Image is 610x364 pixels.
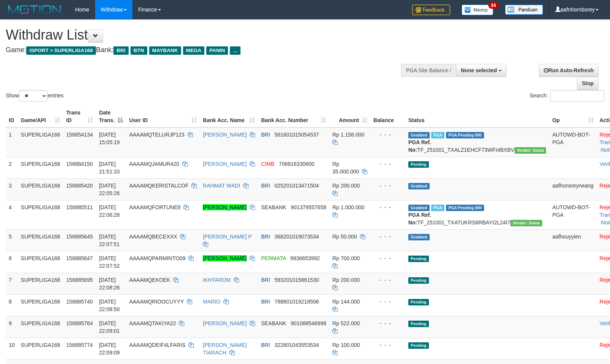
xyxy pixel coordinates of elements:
span: MEGA [183,46,205,55]
th: Status [405,106,549,127]
th: Game/API: activate to sort column ascending [18,106,64,127]
span: Copy 788801019218506 to clipboard [274,299,319,305]
span: Copy 025201013471504 to clipboard [274,183,319,189]
span: Rp 1.000.000 [332,204,364,210]
td: SUPERLIGA168 [18,200,64,229]
span: Copy 9936653992 to clipboard [290,255,320,261]
span: Pending [408,299,429,305]
div: - - - [373,319,402,327]
img: Button%20Memo.svg [462,5,494,15]
b: PGA Ref. No: [408,212,431,226]
a: [PERSON_NAME] [203,320,247,326]
span: Pending [408,342,429,349]
span: Copy 561601015054537 to clipboard [274,132,319,138]
span: Copy 706816330600 to clipboard [279,161,314,167]
td: aafhonsreyneang [549,178,596,200]
span: [DATE] 22:05:26 [99,183,120,196]
span: Copy 593201015861530 to clipboard [274,277,319,283]
span: AAAAMQFORTUNE8 [129,204,180,210]
td: SUPERLIGA168 [18,316,64,338]
span: AAAAMQBECEXXX [129,234,177,240]
span: 156885647 [66,255,93,261]
a: [PERSON_NAME] [203,255,247,261]
span: [DATE] 22:08:50 [99,299,120,312]
span: Rp 700.000 [332,255,360,261]
span: BRI [113,46,128,55]
span: Rp 1.158.000 [332,132,364,138]
span: BRI [261,277,270,283]
span: [DATE] 22:06:28 [99,204,120,218]
span: 156854134 [66,132,93,138]
input: Search: [550,90,604,102]
span: PGA Pending [446,205,484,211]
span: Rp 35.000.000 [332,161,359,175]
span: BRI [261,342,270,348]
span: SEABANK [261,204,286,210]
td: 6 [6,251,18,273]
a: [PERSON_NAME] [203,204,247,210]
span: Grabbed [408,234,430,240]
span: AAAAMQTAKIYA22 [129,320,176,326]
span: Vendor URL: https://trx31.1velocity.biz [514,147,546,154]
span: 156885774 [66,342,93,348]
b: PGA Ref. No: [408,139,431,153]
div: - - - [373,203,402,211]
span: AAAAMQTELURJP123 [129,132,185,138]
h1: Withdraw List [6,27,399,43]
span: SEABANK [261,320,286,326]
td: SUPERLIGA168 [18,229,64,251]
span: 156885740 [66,299,93,305]
span: ISPORT > SUPERLIGA168 [26,46,96,55]
td: 8 [6,294,18,316]
span: Pending [408,161,429,168]
img: MOTION_logo.png [6,4,64,15]
th: Trans ID: activate to sort column ascending [63,106,96,127]
td: SUPERLIGA168 [18,178,64,200]
td: AUTOWD-BOT-PGA [549,200,596,229]
span: Grabbed [408,132,430,138]
span: PERMATA [261,255,286,261]
span: [DATE] 22:08:26 [99,277,120,291]
span: CIMB [261,161,274,167]
span: 156885695 [66,277,93,283]
span: BRI [261,299,270,305]
td: 5 [6,229,18,251]
label: Show entries [6,90,64,102]
td: 2 [6,157,18,178]
span: Pending [408,256,429,262]
td: SUPERLIGA168 [18,273,64,294]
span: [DATE] 22:09:01 [99,320,120,334]
span: Copy 368201019073534 to clipboard [274,234,319,240]
span: BTN [131,46,147,55]
a: [PERSON_NAME] TIARACH [203,342,247,356]
td: AUTOWD-BOT-PGA [549,127,596,157]
span: Copy 901379557658 to clipboard [291,204,326,210]
th: Bank Acc. Number: activate to sort column ascending [258,106,329,127]
td: TF_251001_TXATUKRS6RBAYI2L24I7 [405,200,549,229]
a: [PERSON_NAME] [203,132,247,138]
span: BRI [261,234,270,240]
span: AAAAMQKERISTALCOF [129,183,188,189]
span: AAAAMQEKOEK [129,277,170,283]
div: PGA Site Balance / [401,64,456,77]
td: 9 [6,316,18,338]
a: MARIO [203,299,220,305]
span: AAAAMQJAMUR420 [129,161,179,167]
span: AAAAMQRIOOCUYYY [129,299,184,305]
td: SUPERLIGA168 [18,127,64,157]
span: 156885645 [66,234,93,240]
span: Rp 200.000 [332,183,360,189]
span: 156884150 [66,161,93,167]
div: - - - [373,160,402,168]
div: - - - [373,131,402,138]
span: [DATE] 22:07:51 [99,234,120,247]
div: - - - [373,233,402,240]
td: SUPERLIGA168 [18,294,64,316]
img: Feedback.jpg [412,5,450,15]
span: [DATE] 22:09:09 [99,342,120,356]
td: SUPERLIGA168 [18,251,64,273]
span: Grabbed [408,183,430,189]
img: panduan.png [505,5,543,15]
td: 1 [6,127,18,157]
span: Rp 100.000 [332,342,360,348]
